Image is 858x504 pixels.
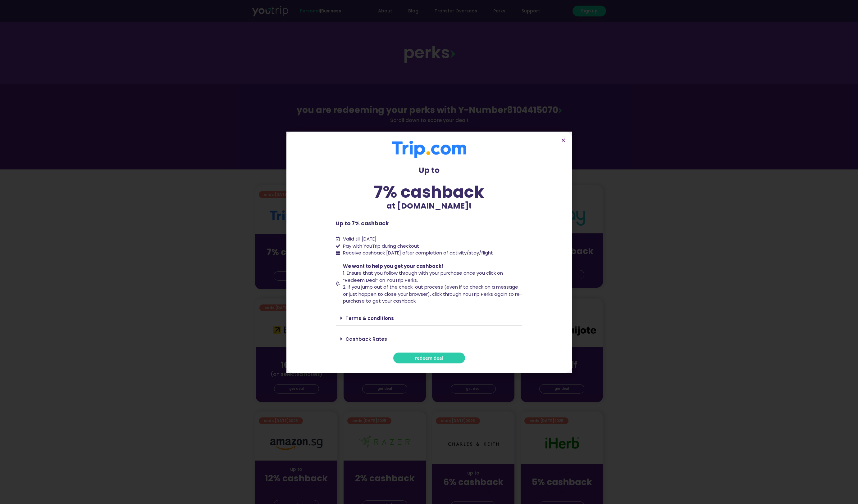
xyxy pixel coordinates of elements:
span: Pay with YouTrip during checkout [341,243,419,250]
span: 1. Ensure that you follow through with your purchase once you click on “Redeem Deal” on YouTrip P... [343,270,503,283]
span: We want to help you get your cashback! [343,263,443,269]
a: Close [561,138,566,142]
span: 2. If you jump out of the check-out process (even if to check on a message or just happen to clos... [343,284,522,304]
a: Terms & conditions [345,315,394,322]
div: 7% cashback [336,184,522,200]
span: Receive cashback [DATE] after completion of activity/stay/flight [343,250,493,256]
div: Cashback Rates [336,332,522,346]
span: redeem deal [415,356,443,360]
span: Valid till [DATE] [343,236,377,242]
div: Terms & conditions [336,311,522,326]
a: redeem deal [393,353,465,363]
p: Up to [336,164,522,176]
a: Cashback Rates [345,336,387,342]
p: at [DOMAIN_NAME]! [336,200,522,212]
b: Up to 7% cashback [336,220,389,227]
